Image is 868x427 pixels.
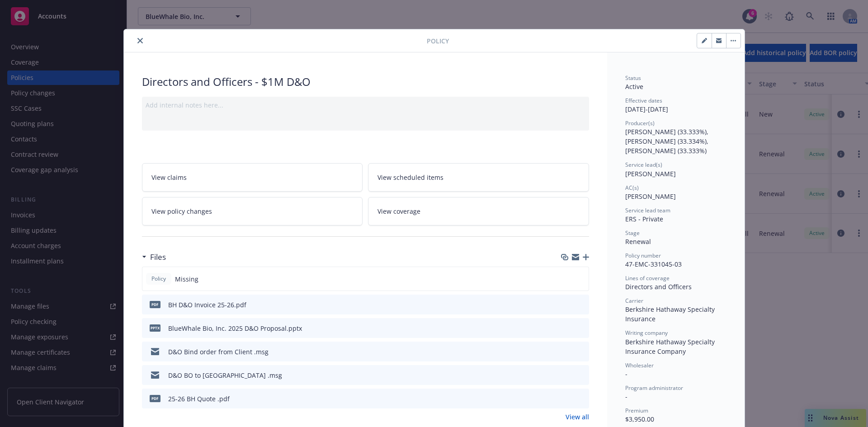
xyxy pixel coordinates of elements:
span: [PERSON_NAME] [625,192,676,201]
div: BlueWhale Bio, Inc. 2025 D&O Proposal.pptx [168,324,302,333]
span: Effective dates [625,97,662,104]
div: D&O Bind order from Client .msg [168,347,269,357]
span: Berkshire Hathaway Specialty Insurance Company [625,338,717,356]
span: Producer(s) [625,119,655,127]
span: Berkshire Hathaway Specialty Insurance [625,305,717,323]
span: [PERSON_NAME] [625,169,676,178]
span: Policy number [625,252,661,259]
button: download file [563,324,570,333]
h3: Files [150,251,166,263]
button: preview file [577,347,585,357]
div: Directors and Officers [625,282,726,291]
button: preview file [577,371,585,380]
span: Missing [175,274,198,284]
span: Service lead team [625,206,670,214]
span: pdf [150,395,160,402]
button: download file [563,394,570,404]
button: preview file [577,324,585,333]
button: download file [563,300,570,310]
span: Stage [625,229,640,237]
span: Writing company [625,329,668,337]
span: View policy changes [151,206,212,216]
span: - [625,392,627,401]
span: Program administrator [625,384,683,392]
span: Lines of coverage [625,274,670,282]
span: Policy [150,275,168,283]
div: D&O BO to [GEOGRAPHIC_DATA] .msg [168,371,282,380]
a: View coverage [368,197,589,225]
a: View all [566,412,589,422]
div: [DATE] - [DATE] [625,97,726,114]
div: BH D&O Invoice 25-26.pdf [168,300,246,310]
span: Active [625,82,643,91]
span: AC(s) [625,184,639,192]
span: [PERSON_NAME] (33.333%), [PERSON_NAME] (33.334%), [PERSON_NAME] (33.333%) [625,127,710,155]
span: ERS - Private [625,215,663,223]
button: download file [563,371,570,380]
span: Service lead(s) [625,161,662,169]
div: Directors and Officers - $1M D&O [142,74,589,89]
span: Carrier [625,297,643,305]
button: preview file [577,394,585,404]
span: View scheduled items [377,173,443,182]
span: pptx [150,324,160,331]
span: Premium [625,407,648,414]
button: preview file [577,300,585,310]
span: View claims [151,173,187,182]
span: Status [625,74,641,82]
div: Add internal notes here... [146,100,585,110]
button: close [135,35,146,46]
span: pdf [150,301,160,308]
a: View scheduled items [368,163,589,192]
span: Renewal [625,237,651,246]
span: View coverage [377,206,420,216]
span: $3,950.00 [625,415,654,423]
div: 25-26 BH Quote .pdf [168,394,230,404]
a: View policy changes [142,197,363,225]
span: Wholesaler [625,361,654,369]
div: Files [142,251,166,263]
span: Policy [427,36,449,46]
span: - [625,370,627,378]
span: 47-EMC-331045-03 [625,260,682,268]
a: View claims [142,163,363,192]
button: download file [563,347,570,357]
